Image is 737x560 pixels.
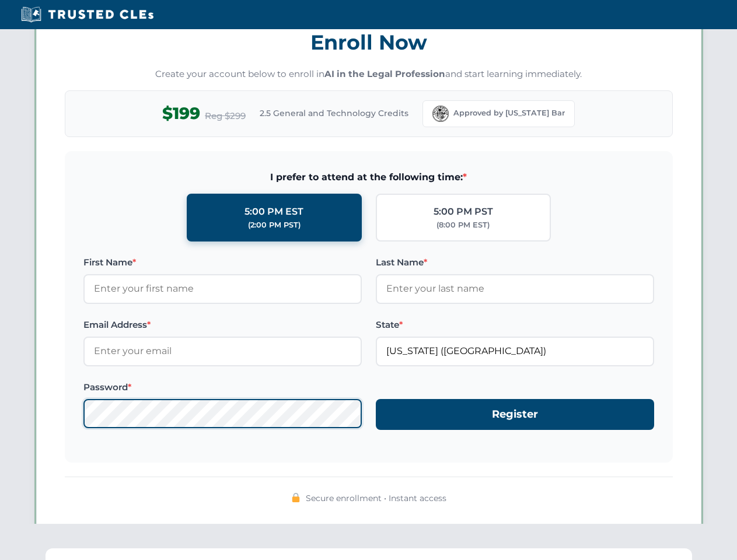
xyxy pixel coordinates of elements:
[376,256,654,269] label: Last Name
[83,170,654,185] span: I prefer to attend at the following time:
[83,318,362,332] label: Email Address
[248,219,301,231] div: (2:00 PM PST)
[291,493,301,502] img: 🔒
[205,109,246,123] span: Reg $299
[432,106,449,122] img: Florida Bar
[162,100,200,127] span: $199
[260,107,408,120] span: 2.5 General and Technology Credits
[18,6,157,23] img: Trusted CLEs
[65,24,673,61] h3: Enroll Now
[376,337,654,366] input: Florida (FL)
[83,256,362,269] label: First Name
[83,380,362,394] label: Password
[376,318,654,332] label: State
[434,204,493,219] div: 5:00 PM PST
[376,274,654,303] input: Enter your last name
[306,492,446,505] span: Secure enrollment • Instant access
[436,219,490,231] div: (8:00 PM EST)
[83,337,362,366] input: Enter your email
[244,204,303,219] div: 5:00 PM EST
[453,107,565,119] span: Approved by [US_STATE] Bar
[65,68,673,81] p: Create your account below to enroll in and start learning immediately.
[324,68,445,79] strong: AI in the Legal Profession
[376,399,654,430] button: Register
[83,274,362,303] input: Enter your first name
